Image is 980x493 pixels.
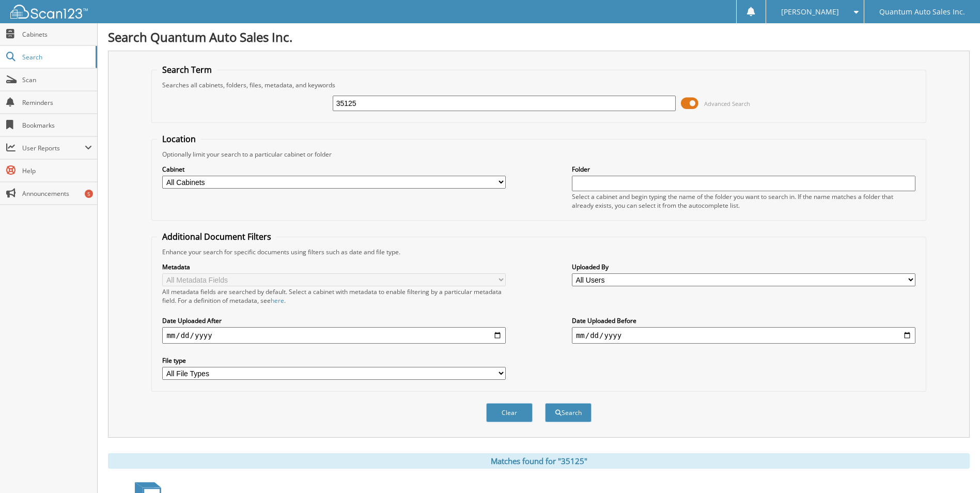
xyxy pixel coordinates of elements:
legend: Additional Document Filters [157,231,276,242]
label: Cabinet [162,165,506,174]
label: Metadata [162,263,506,271]
span: Search [22,53,90,61]
span: Bookmarks [22,121,92,130]
span: Help [22,166,92,175]
span: Advanced Search [704,100,750,107]
div: Select a cabinet and begin typing the name of the folder you want to search in. If the name match... [572,192,915,210]
div: 5 [85,190,93,198]
div: Searches all cabinets, folders, files, metadata, and keywords [157,81,920,89]
span: [PERSON_NAME] [781,9,839,15]
button: Clear [486,403,533,422]
input: end [572,327,915,344]
label: Uploaded By [572,263,915,271]
span: Announcements [22,189,92,198]
button: Search [545,403,592,422]
div: Optionally limit your search to a particular cabinet or folder [157,150,920,159]
span: Quantum Auto Sales Inc. [879,9,965,15]
span: User Reports [22,144,85,152]
h1: Search Quantum Auto Sales Inc. [108,28,970,45]
img: scan123-logo-white.svg [10,5,88,19]
label: Date Uploaded Before [572,316,915,325]
label: File type [162,356,506,365]
div: Matches found for "35125" [108,453,970,469]
div: Enhance your search for specific documents using filters such as date and file type. [157,248,920,256]
label: Folder [572,165,915,174]
legend: Search Term [157,64,217,75]
div: All metadata fields are searched by default. Select a cabinet with metadata to enable filtering b... [162,287,506,305]
span: Reminders [22,98,92,107]
span: Scan [22,75,92,84]
label: Date Uploaded After [162,316,506,325]
a: here [271,296,284,305]
input: start [162,327,506,344]
span: Cabinets [22,30,92,39]
legend: Location [157,133,201,145]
